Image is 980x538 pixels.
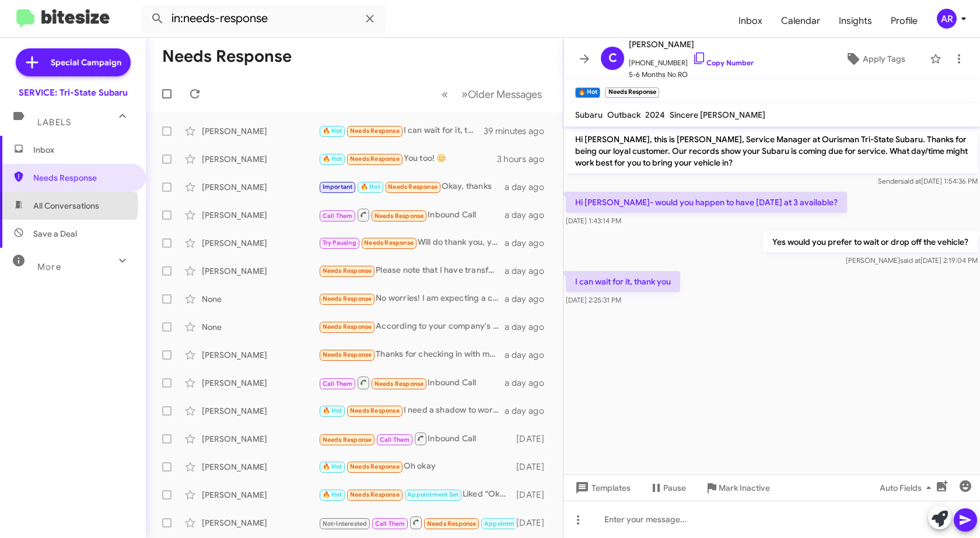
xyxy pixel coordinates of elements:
[162,47,292,66] h1: Needs Response
[901,177,921,185] span: said at
[202,489,318,501] div: [PERSON_NAME]
[323,436,372,444] span: Needs Response
[16,48,131,76] a: Special Campaign
[141,5,386,33] input: Search
[51,57,121,68] span: Special Campaign
[846,256,978,265] span: [PERSON_NAME] [DATE] 2:19:04 PM
[202,237,318,249] div: [PERSON_NAME]
[505,209,554,221] div: a day ago
[318,348,505,361] div: Thanks for checking in with me! I sure will.
[878,177,978,185] span: Sender [DATE] 1:54:36 PM
[33,144,132,156] span: Inbox
[202,517,318,529] div: [PERSON_NAME]
[323,520,367,528] span: Not-Interested
[719,477,770,498] span: Mark Inactive
[202,153,318,165] div: [PERSON_NAME]
[323,463,342,470] span: 🔥 Hot
[407,491,459,498] span: Appointment Set
[318,320,505,333] div: According to your company's sticker on my windshield I am due for service at 62,918 miles. My odo...
[566,129,978,173] p: Hi [PERSON_NAME], this is [PERSON_NAME], Service Manager at Ourisman Tri-State Subaru. Thanks for...
[629,37,754,51] span: [PERSON_NAME]
[575,110,603,120] span: Subaru
[645,110,665,120] span: 2024
[505,181,554,193] div: a day ago
[202,377,318,389] div: [PERSON_NAME]
[202,321,318,333] div: None
[37,262,61,272] span: More
[374,380,424,388] span: Needs Response
[573,477,631,498] span: Templates
[505,265,554,277] div: a day ago
[695,477,779,498] button: Mark Inactive
[318,264,505,277] div: Please note that I have transferred my service to [US_STATE][GEOGRAPHIC_DATA] on [US_STATE][GEOGR...
[318,515,515,530] div: Inbound Call
[605,87,659,98] small: Needs Response
[374,212,424,220] span: Needs Response
[608,49,617,68] span: C
[566,216,621,225] span: [DATE] 1:43:14 PM
[566,271,680,292] p: I can wait for it, thank you
[323,295,372,303] span: Needs Response
[323,491,342,498] span: 🔥 Hot
[318,488,515,501] div: Liked “Okay thanks you're all set. For the detailing, we ask that you make sure everything is tak...
[318,460,515,473] div: Oh okay
[318,431,515,446] div: Inbound Call
[575,87,600,98] small: 🔥 Hot
[318,152,497,166] div: You too! 😊
[563,477,640,498] button: Templates
[360,183,380,191] span: 🔥 Hot
[505,293,554,305] div: a day ago
[468,88,542,101] span: Older Messages
[350,491,400,498] span: Needs Response
[33,200,99,212] span: All Conversations
[202,125,318,137] div: [PERSON_NAME]
[33,228,77,240] span: Save a Deal
[566,296,621,304] span: [DATE] 2:25:31 PM
[318,404,505,417] div: I need a shadow to work..within [GEOGRAPHIC_DATA]
[318,375,505,390] div: Inbound Call
[202,461,318,473] div: [PERSON_NAME]
[323,323,372,330] span: Needs Response
[772,4,829,38] a: Calendar
[484,520,535,528] span: Appointment Set
[663,477,686,498] span: Pause
[318,236,505,249] div: Will do thank you, you as well
[505,237,554,249] div: a day ago
[375,520,405,528] span: Call Them
[323,407,342,414] span: 🔥 Hot
[202,181,318,193] div: [PERSON_NAME]
[454,82,549,106] button: Next
[323,183,353,191] span: Important
[484,125,554,137] div: 39 minutes ago
[318,124,484,138] div: I can wait for it, thank you
[670,110,765,120] span: Sincere [PERSON_NAME]
[19,87,128,99] div: SERVICE: Tri-State Subaru
[323,380,353,388] span: Call Them
[318,292,505,305] div: No worries! I am expecting a call from you guys when my tires and rain guards that were ordered [...
[37,117,71,128] span: Labels
[763,231,978,252] p: Yes would you prefer to wait or drop off the vehicle?
[350,463,400,470] span: Needs Response
[863,48,905,69] span: Apply Tags
[323,127,342,135] span: 🔥 Hot
[829,4,881,38] a: Insights
[318,180,505,194] div: Okay, thanks
[202,433,318,445] div: [PERSON_NAME]
[881,4,927,38] a: Profile
[629,51,754,69] span: [PHONE_NUMBER]
[202,293,318,305] div: None
[350,155,400,163] span: Needs Response
[318,208,505,222] div: Inbound Call
[202,349,318,361] div: [PERSON_NAME]
[461,87,468,101] span: »
[937,9,957,29] div: AR
[515,433,554,445] div: [DATE]
[515,461,554,473] div: [DATE]
[323,212,353,220] span: Call Them
[880,477,936,498] span: Auto Fields
[505,377,554,389] div: a day ago
[388,183,437,191] span: Needs Response
[380,436,410,444] span: Call Them
[323,351,372,358] span: Needs Response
